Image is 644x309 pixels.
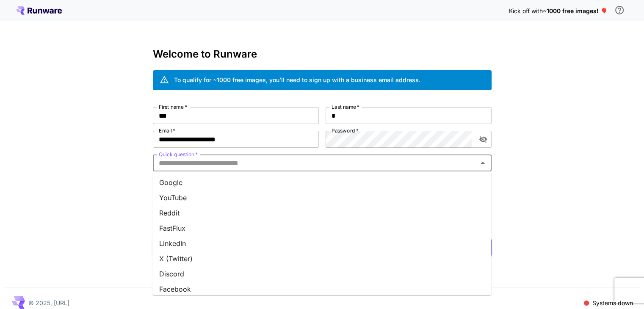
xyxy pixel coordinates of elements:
span: Kick off with [509,7,543,14]
p: Systems down [592,298,633,307]
span: ~1000 free images! 🎈 [543,7,608,14]
li: Facebook [152,281,491,297]
div: To qualify for ~1000 free images, you’ll need to sign up with a business email address. [174,75,420,84]
li: Discord [152,266,491,281]
li: X (Twitter) [152,251,491,266]
label: Last name [332,103,359,110]
label: Password [332,127,359,134]
p: © 2025, [URL] [28,298,69,307]
button: In order to qualify for free credit, you need to sign up with a business email address and click ... [611,2,628,19]
li: Google [152,175,491,190]
li: LinkedIn [152,236,491,251]
label: First name [159,103,187,110]
li: FastFlux [152,221,491,236]
li: Reddit [152,205,491,221]
label: Email [159,127,175,134]
button: toggle password visibility [475,132,491,147]
li: YouTube [152,190,491,205]
button: Close [477,157,489,169]
label: Quick question [159,151,198,158]
h3: Welcome to Runware [153,48,492,60]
